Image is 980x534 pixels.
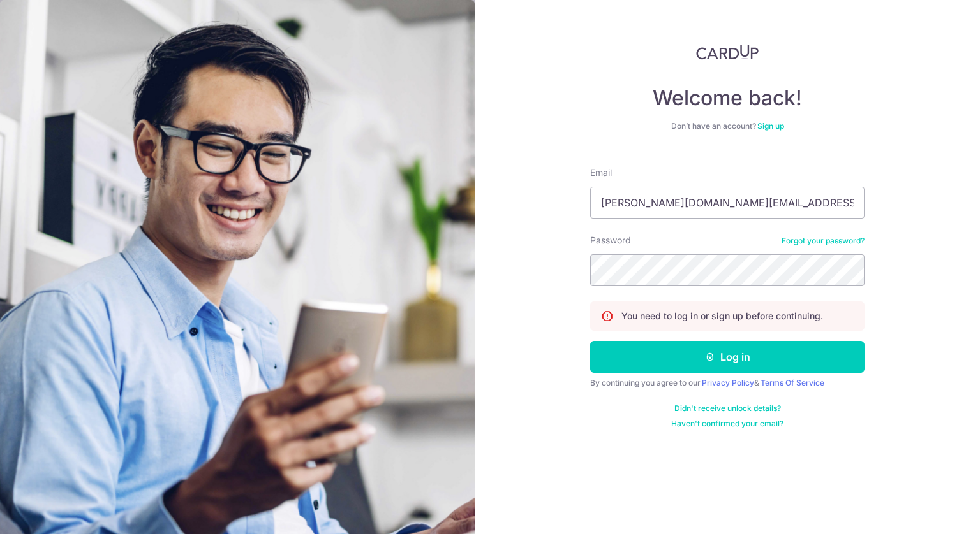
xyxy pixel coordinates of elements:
p: You need to log in or sign up before continuing. [621,310,823,322]
input: Enter your Email [590,187,865,219]
a: Forgot your password? [782,236,865,246]
a: Haven't confirmed your email? [671,419,783,429]
img: CardUp Logo [696,45,759,60]
a: Didn't receive unlock details? [674,403,781,414]
div: Don’t have an account? [590,121,865,131]
label: Password [590,234,631,247]
a: Terms Of Service [761,378,824,387]
label: Email [590,166,612,179]
a: Sign up [757,121,784,131]
button: Log in [590,341,865,373]
h4: Welcome back! [590,85,865,111]
a: Privacy Policy [702,378,754,387]
div: By continuing you agree to our & [590,378,865,388]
